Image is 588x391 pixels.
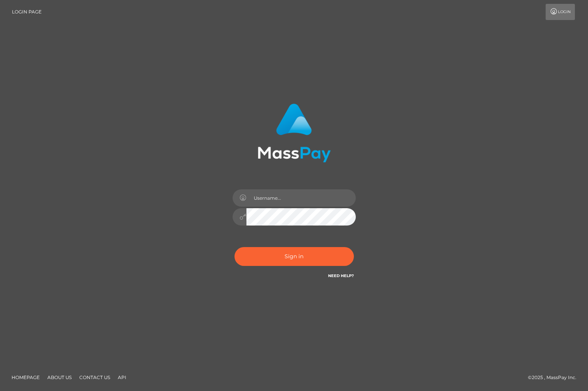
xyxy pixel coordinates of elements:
div: © 2025 , MassPay Inc. [528,373,582,382]
a: API [115,371,129,383]
a: Login Page [12,4,42,20]
button: Sign in [235,247,354,266]
input: Username... [246,189,356,207]
a: Homepage [8,371,43,383]
a: Contact Us [76,371,113,383]
img: MassPay Login [258,104,331,162]
a: About Us [44,371,75,383]
a: Need Help? [328,273,354,278]
a: Login [546,4,575,20]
